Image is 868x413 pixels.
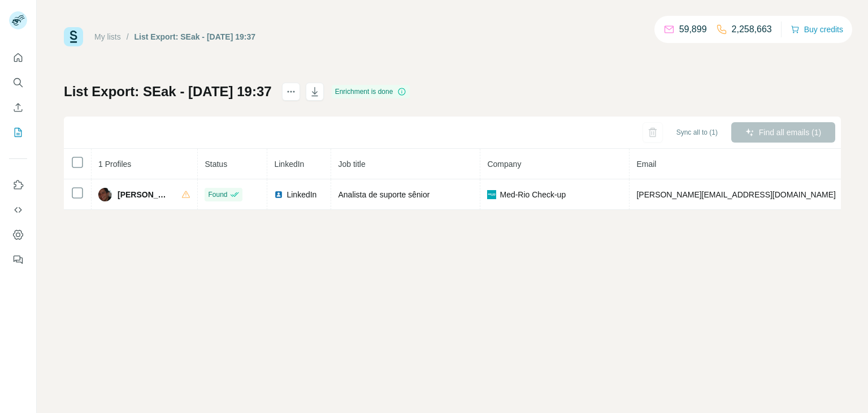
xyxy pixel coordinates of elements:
[338,190,429,199] span: Analista de suporte sênior
[274,190,283,199] img: LinkedIn logo
[98,160,131,169] span: 1 Profiles
[636,190,835,199] span: [PERSON_NAME][EMAIL_ADDRESS][DOMAIN_NAME]
[208,190,227,200] span: Found
[9,249,27,270] button: Feedback
[274,160,304,169] span: LinkedIn
[9,175,27,195] button: Use Surfe on LinkedIn
[487,190,496,199] img: company-logo
[338,160,365,169] span: Job title
[9,72,27,93] button: Search
[287,189,316,200] span: LinkedIn
[487,160,521,169] span: Company
[98,188,112,201] img: Avatar
[94,32,121,41] a: My lists
[9,122,27,143] button: My lists
[64,83,272,101] h1: List Export: SEak - [DATE] 19:37
[669,124,726,141] button: Sync all to (1)
[64,27,83,46] img: Surfe Logo
[282,83,300,101] button: actions
[134,31,255,42] div: List Export: SEak - [DATE] 19:37
[127,31,129,42] li: /
[636,160,656,169] span: Email
[679,23,707,36] p: 59,899
[332,85,410,98] div: Enrichment is done
[500,189,566,200] span: Med-Rio Check-up
[9,225,27,245] button: Dashboard
[9,48,27,68] button: Quick start
[118,189,170,200] span: [PERSON_NAME]
[205,160,227,169] span: Status
[9,200,27,220] button: Use Surfe API
[791,21,843,37] button: Buy credits
[9,97,27,118] button: Enrich CSV
[676,127,718,137] span: Sync all to (1)
[732,23,772,36] p: 2,258,663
